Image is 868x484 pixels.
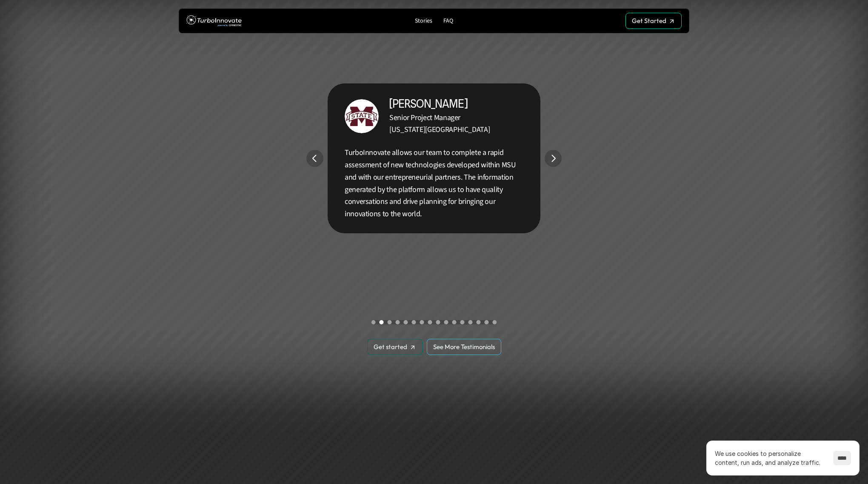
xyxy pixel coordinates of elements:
[186,13,242,29] img: TurboInnovate Logo
[632,17,666,25] p: Get Started
[625,13,682,29] a: Get Started
[440,15,457,27] a: FAQ
[715,449,825,467] p: We use cookies to personalize content, run ads, and analyze traffic.
[443,17,453,25] p: FAQ
[415,17,432,25] p: Stories
[411,15,436,27] a: Stories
